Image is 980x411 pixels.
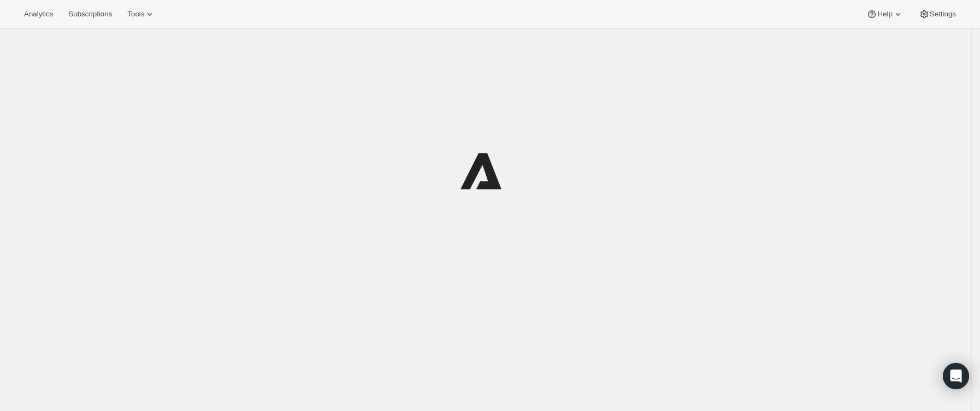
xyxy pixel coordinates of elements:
[930,10,956,19] span: Settings
[912,7,963,22] button: Settings
[24,10,53,19] span: Analytics
[68,10,112,19] span: Subscriptions
[17,7,60,22] button: Analytics
[860,7,910,22] button: Help
[121,7,162,22] button: Tools
[62,7,119,22] button: Subscriptions
[877,10,892,19] span: Help
[943,363,969,389] div: Open Intercom Messenger
[127,10,144,19] span: Tools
